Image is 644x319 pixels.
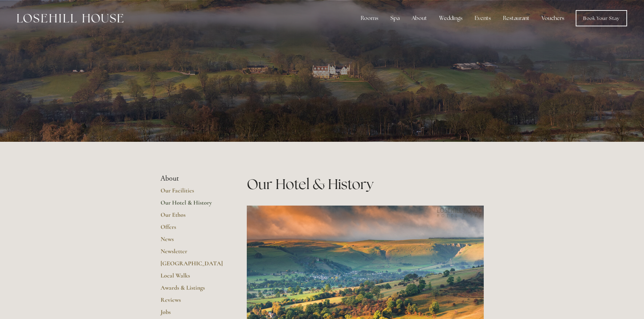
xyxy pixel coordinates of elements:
a: Our Hotel & History [161,199,225,211]
img: Losehill House [17,14,123,23]
a: Newsletter [161,247,225,260]
h1: Our Hotel & History [247,174,484,194]
div: Spa [385,11,405,25]
a: [GEOGRAPHIC_DATA] [161,260,225,272]
a: News [161,235,225,247]
li: About [161,174,225,183]
a: Book Your Stay [576,10,627,26]
div: Weddings [434,11,468,25]
a: Our Ethos [161,211,225,223]
a: Vouchers [536,11,570,25]
a: Reviews [161,296,225,308]
a: Our Facilities [161,187,225,199]
a: Local Walks [161,272,225,284]
a: Offers [161,223,225,235]
div: Events [469,11,496,25]
div: About [406,11,432,25]
div: Rooms [355,11,384,25]
a: Awards & Listings [161,284,225,296]
div: Restaurant [498,11,535,25]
